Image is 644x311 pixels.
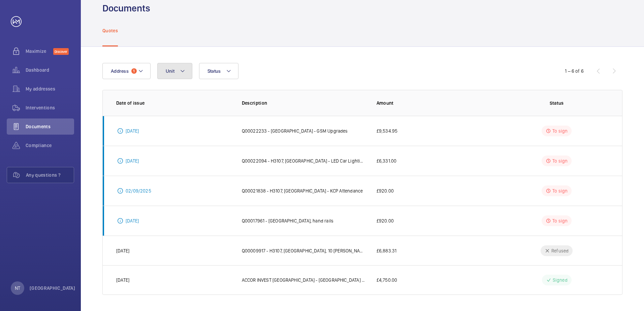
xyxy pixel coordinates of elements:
[242,277,366,283] p: ACCOR INVEST [GEOGRAPHIC_DATA] - [GEOGRAPHIC_DATA] - CLEAN DOWNS - [DATE]
[126,187,151,194] p: 02/09/2025
[26,123,74,130] span: Documents
[126,128,139,134] p: [DATE]
[26,172,74,178] span: Any questions ?
[26,142,74,149] span: Compliance
[242,100,366,106] p: Description
[102,2,150,14] h1: Documents
[102,63,151,79] button: Address1
[157,63,192,79] button: Unit
[377,100,494,106] p: Amount
[377,247,397,254] p: £6,883.31
[30,285,75,291] p: [GEOGRAPHIC_DATA]
[126,217,139,224] p: [DATE]
[111,68,129,74] span: Address
[505,100,609,106] p: Status
[207,68,221,74] span: Status
[553,277,568,283] p: Signed
[552,217,568,224] p: To sign
[131,68,137,74] span: 1
[26,67,74,73] span: Dashboard
[116,100,231,106] p: Date of issue
[15,285,20,291] p: NT
[552,187,568,194] p: To sign
[242,187,363,194] p: Q00021838 - H3107, [GEOGRAPHIC_DATA] - KCP Attendance
[53,48,69,55] span: Discover
[116,277,129,283] p: [DATE]
[116,247,129,254] p: [DATE]
[377,158,397,164] p: £6,331.00
[377,187,394,194] p: £920.00
[551,247,569,254] p: Refused
[377,128,398,134] p: £9,534.95
[126,158,139,164] p: [DATE]
[377,217,394,224] p: £920.00
[26,104,74,111] span: Interventions
[242,217,333,224] p: Q00017961 - [GEOGRAPHIC_DATA], hand rails
[552,128,568,134] p: To sign
[26,85,74,92] span: My addresses
[166,68,174,74] span: Unit
[552,158,568,164] p: To sign
[377,277,397,283] p: £4,750.00
[102,27,118,34] p: Quotes
[199,63,239,79] button: Status
[26,48,53,55] span: Maximize
[242,158,366,164] p: Q00022094 - H3107, [GEOGRAPHIC_DATA] - LED Car Lighting Upgrades
[565,68,584,74] div: 1 – 6 of 6
[242,128,348,134] p: Q00022233 - [GEOGRAPHIC_DATA] - GSM Upgrades
[242,247,366,254] p: Q00009917 - H3107, [GEOGRAPHIC_DATA], 10 [PERSON_NAME] St - ACCOR INVEST [GEOGRAPHIC_DATA] - LED ...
